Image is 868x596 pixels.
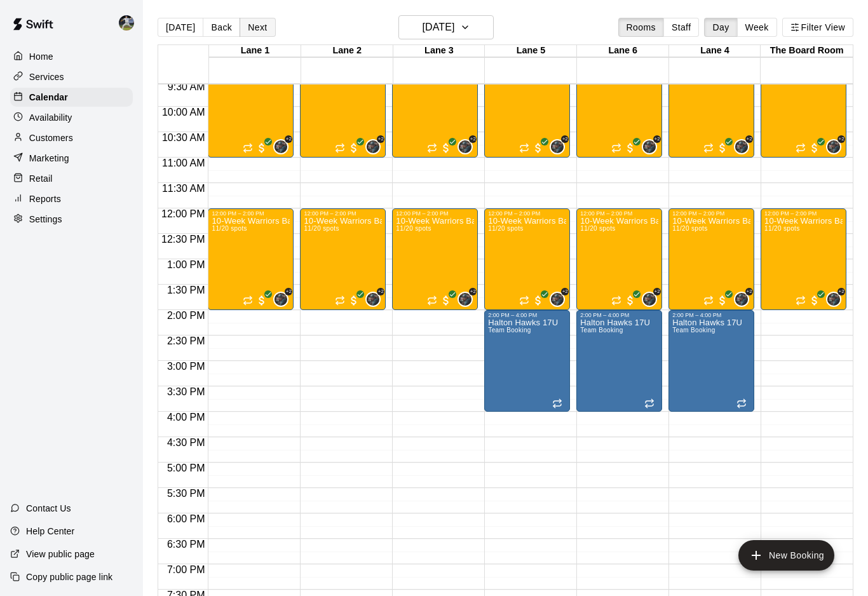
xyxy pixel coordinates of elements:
[738,540,834,571] button: add
[663,18,700,37] button: Staff
[159,132,208,143] span: 10:30 AM
[392,56,478,158] div: 9:00 AM – 11:00 AM: 10-Week Warriors Baseball Academy High-Performance Baseball Development Progr...
[831,292,841,307] span: Grayden Stauffer & 2 others
[826,139,841,154] div: Grayden Stauffer
[273,139,288,154] div: Grayden Stauffer
[29,193,61,205] p: Reports
[285,288,292,295] span: +2
[255,294,268,307] span: All customers have paid
[29,50,53,63] p: Home
[458,292,473,307] div: Grayden Stauffer
[164,412,208,423] span: 4:00 PM
[301,45,393,57] div: Lane 2
[532,142,545,154] span: All customers have paid
[26,548,95,560] p: View public page
[10,149,133,168] div: Marketing
[716,294,729,307] span: All customers have paid
[703,143,714,153] span: Recurring event
[668,56,754,158] div: 9:00 AM – 11:00 AM: 10-Week Warriors Baseball Academy High-Performance Baseball Development Progr...
[642,292,657,307] div: Grayden Stauffer
[764,210,843,217] div: 12:00 PM – 2:00 PM
[488,225,523,232] span: 11/20 spots filled
[29,132,73,144] p: Customers
[300,208,386,310] div: 12:00 PM – 2:00 PM: 10-Week Warriors Baseball Academy High-Performance Baseball Development Progr...
[734,292,749,307] div: Grayden Stauffer
[459,293,471,306] img: Grayden Stauffer
[808,294,821,307] span: All customers have paid
[837,135,845,143] span: +2
[370,139,381,154] span: Grayden Stauffer & 2 others
[672,210,750,217] div: 12:00 PM – 2:00 PM
[672,327,715,334] span: Team Booking
[158,234,208,245] span: 12:30 PM
[422,18,454,36] h6: [DATE]
[275,293,287,306] img: Grayden Stauffer
[580,210,658,217] div: 12:00 PM – 2:00 PM
[212,210,290,217] div: 12:00 PM – 2:00 PM
[164,539,208,550] span: 6:30 PM
[827,293,840,306] img: Grayden Stauffer
[761,208,846,310] div: 12:00 PM – 2:00 PM: 10-Week Warriors Baseball Academy High-Performance Baseball Development Progr...
[624,142,637,154] span: All customers have paid
[29,213,62,226] p: Settings
[519,143,529,153] span: Recurring event
[796,143,806,153] span: Recurring event
[561,288,569,295] span: +2
[831,139,841,154] span: Grayden Stauffer & 2 others
[29,152,69,165] p: Marketing
[348,142,360,154] span: All customers have paid
[643,293,656,306] img: Grayden Stauffer
[643,140,656,153] img: Grayden Stauffer
[653,288,661,295] span: +2
[10,108,133,127] a: Availability
[469,135,477,143] span: +2
[550,139,565,154] div: Grayden Stauffer
[273,292,288,307] div: Grayden Stauffer
[164,386,208,397] span: 3:30 PM
[26,571,112,583] p: Copy public page link
[208,208,294,310] div: 12:00 PM – 2:00 PM: 10-Week Warriors Baseball Academy High-Performance Baseball Development Progr...
[484,208,570,310] div: 12:00 PM – 2:00 PM: 10-Week Warriors Baseball Academy High-Performance Baseball Development Progr...
[826,292,841,307] div: Grayden Stauffer
[365,139,381,154] div: Grayden Stauffer
[577,45,669,57] div: Lane 6
[164,437,208,448] span: 4:30 PM
[611,295,621,306] span: Recurring event
[672,225,707,232] span: 11/20 spots filled
[159,107,208,118] span: 10:00 AM
[29,111,72,124] p: Availability
[29,71,64,83] p: Services
[739,139,749,154] span: Grayden Stauffer & 2 others
[370,292,381,307] span: Grayden Stauffer & 2 others
[275,140,287,153] img: Grayden Stauffer
[278,292,288,307] span: Grayden Stauffer & 2 others
[165,81,208,92] span: 9:30 AM
[463,139,473,154] span: Grayden Stauffer & 2 others
[580,312,658,318] div: 2:00 PM – 4:00 PM
[459,140,471,153] img: Grayden Stauffer
[367,140,379,153] img: Grayden Stauffer
[348,294,360,307] span: All customers have paid
[10,128,133,147] div: Customers
[576,208,662,310] div: 12:00 PM – 2:00 PM: 10-Week Warriors Baseball Academy High-Performance Baseball Development Progr...
[653,135,661,143] span: +2
[716,142,729,154] span: All customers have paid
[10,210,133,229] div: Settings
[243,295,253,306] span: Recurring event
[164,488,208,499] span: 5:30 PM
[669,45,761,57] div: Lane 4
[827,140,840,153] img: Grayden Stauffer
[335,295,345,306] span: Recurring event
[761,45,853,57] div: The Board Room
[10,67,133,86] a: Services
[10,88,133,107] a: Calendar
[561,135,569,143] span: +2
[782,18,853,37] button: Filter View
[837,288,845,295] span: +2
[532,294,545,307] span: All customers have paid
[739,292,749,307] span: Grayden Stauffer & 2 others
[243,143,253,153] span: Recurring event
